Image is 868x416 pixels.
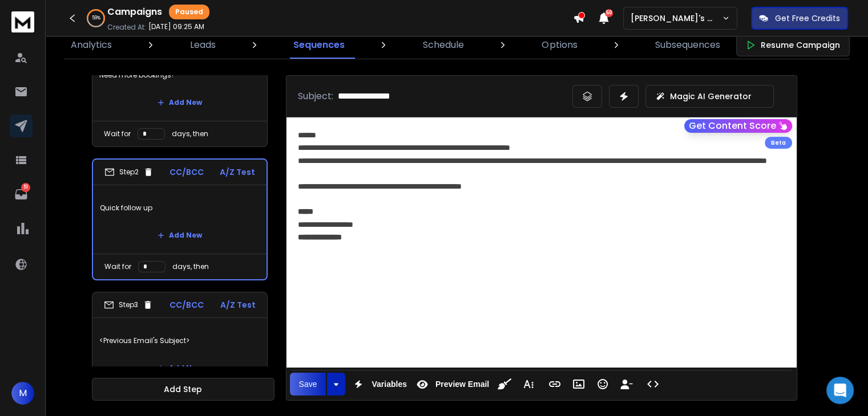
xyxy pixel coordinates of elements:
p: Options [542,38,577,52]
div: Step 2 [104,167,154,177]
p: Wait for [104,129,131,138]
p: Created At: [107,23,146,32]
span: 50 [605,9,613,17]
p: CC/BCC [169,299,204,311]
p: 51 [21,183,30,192]
div: Open Intercom Messenger [826,377,854,404]
button: M [11,382,34,405]
button: Resume Campaign [736,34,850,56]
p: Subject: [298,89,333,103]
button: Clean HTML [494,373,515,395]
p: Wait for [104,262,131,271]
p: <Previous Email's Subject> [99,325,260,357]
button: Add New [148,224,211,247]
button: Get Content Score [684,119,792,133]
div: Paused [169,5,209,19]
p: Leads [190,38,216,52]
img: logo [11,11,34,32]
p: Magic AI Generator [670,91,752,102]
a: Analytics [64,31,119,59]
a: Sequences [286,31,352,59]
button: Add Step [92,378,274,401]
p: Get Free Credits [775,13,840,24]
li: Step2CC/BCCA/Z TestQuick follow upAdd NewWait fordays, then [92,158,268,280]
button: Add New [148,357,211,380]
button: Save [290,373,326,395]
p: [DATE] 09:25 AM [148,22,204,31]
button: Variables [348,373,409,395]
span: Preview Email [433,380,491,389]
p: CC/BCC [169,166,204,178]
p: A/Z Test [220,299,256,311]
button: Preview Email [411,373,491,395]
li: Step3CC/BCCA/Z Test<Previous Email's Subject>Add New [92,292,268,387]
h1: Campaigns [107,5,162,19]
li: Step1CC/BCCA/Z TestNeed more bookings?Add NewWait fordays, then [92,26,268,147]
p: Quick follow up [100,192,260,224]
p: [PERSON_NAME]'s Workspace [631,13,722,24]
button: Insert Link (Ctrl+K) [544,373,566,395]
button: Get Free Credits [751,7,848,30]
div: Beta [765,137,792,149]
a: 51 [10,183,33,206]
p: Sequences [293,38,345,52]
p: Analytics [71,38,112,52]
p: 59 % [92,15,100,22]
span: Variables [369,380,409,389]
a: Leads [183,31,223,59]
p: days, then [172,262,209,271]
button: Code View [642,373,664,395]
div: Step 3 [104,300,153,310]
p: A/Z Test [220,166,255,178]
p: Schedule [423,38,464,52]
p: Subsequences [655,38,720,52]
a: Schedule [416,31,471,59]
p: Need more bookings? [99,59,260,91]
button: Magic AI Generator [645,85,774,108]
a: Options [535,31,584,59]
a: Subsequences [648,31,727,59]
p: days, then [172,129,208,138]
button: Insert Unsubscribe Link [616,373,637,395]
button: Add New [148,91,211,114]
